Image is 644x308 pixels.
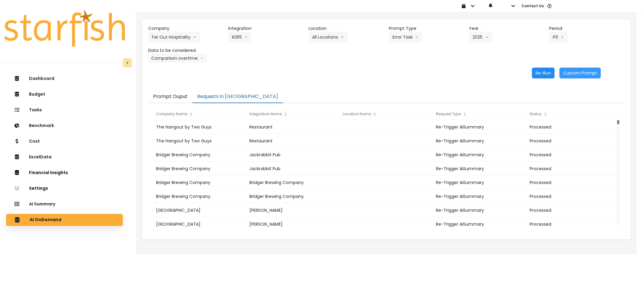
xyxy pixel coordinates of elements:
div: Re-Trigger AiSummary [433,120,526,134]
div: [GEOGRAPHIC_DATA] [153,217,246,231]
div: Re-Trigger AiSummary [433,162,526,176]
div: Request Type [433,108,526,120]
svg: sort [189,112,194,117]
div: Processed [527,134,620,148]
div: Re-Trigger AiSummary [433,176,526,189]
header: Prompt Type [389,25,464,32]
button: Error Taskarrow down line [389,32,422,43]
button: Re-Run [532,68,555,78]
div: Re-Trigger AiSummary [433,189,526,203]
div: Bridger Brewing Company [153,162,246,176]
button: All Locationsarrow down line [309,32,348,43]
div: Location Name [340,108,433,120]
button: AI OnDemand [6,214,123,226]
div: [PERSON_NAME] [246,203,339,217]
svg: arrow down line [244,34,248,40]
div: [GEOGRAPHIC_DATA] [153,203,246,217]
div: [PERSON_NAME] [246,217,339,231]
button: 2025arrow down line [469,32,492,43]
div: Bridger Brewing Company [153,148,246,162]
button: Dashboard [6,73,123,85]
p: Tasks [29,107,42,113]
svg: arrow down line [485,34,489,40]
button: Requests in [GEOGRAPHIC_DATA] [192,90,283,103]
button: Cost [6,135,123,148]
button: AI Summary [6,198,123,210]
div: Re-Trigger AiSummary [433,203,526,217]
header: Integration [228,25,304,32]
button: Benchmark [6,120,123,132]
div: Bridger Brewing Company [246,176,339,189]
div: Processed [527,217,620,231]
div: Processed [527,148,620,162]
div: Bridger Brewing Company [246,189,339,203]
div: Company Name [153,108,246,120]
header: Company [148,25,224,32]
button: ExcelData [6,151,123,163]
button: Tasks [6,104,123,116]
svg: arrow left line [560,34,564,40]
div: Bridger Brewing Company [153,176,246,189]
button: P9arrow left line [549,32,568,43]
button: Comparison overtimearrow down line [148,54,207,63]
p: Cost [29,139,40,144]
svg: sort [372,112,377,117]
svg: arrow down line [193,34,197,40]
header: Period [549,25,625,32]
button: Settings [6,183,123,195]
svg: sort [283,112,288,117]
svg: arrow down line [415,34,419,40]
div: Integration Name [246,108,339,120]
div: Status [527,108,620,120]
p: Dashboard [29,76,54,81]
p: AI OnDemand [30,217,61,223]
button: Budget [6,88,123,100]
div: The Hangout by Two Guys [153,120,246,134]
button: Financial Insights [6,167,123,179]
div: Bridger Brewing Company [153,189,246,203]
button: Custom Prompt [559,68,601,78]
div: Processed [527,176,620,189]
svg: arrow down line [341,34,344,40]
header: Location [309,25,384,32]
div: Jackrabbit Pub [246,148,339,162]
p: Benchmark [29,123,54,128]
div: Restaurant [246,120,339,134]
header: Year [469,25,545,32]
svg: arrow down line [201,55,204,61]
p: ExcelData [29,154,52,160]
div: Re-Trigger AiSummary [433,217,526,231]
p: Budget [29,92,45,97]
div: Processed [527,203,620,217]
div: Processed [527,189,620,203]
div: The Hangout by Two Guys [153,134,246,148]
button: R365arrow down line [228,32,252,43]
p: AI Summary [29,202,55,207]
svg: sort [463,112,467,117]
div: Processed [527,162,620,176]
svg: sort [543,112,548,117]
div: Re-Trigger AiSummary [433,148,526,162]
button: Prompt Ouput [148,90,192,103]
div: Jackrabbit Pub [246,162,339,176]
div: Re-Trigger AiSummary [433,134,526,148]
header: Data to be considered. [148,47,224,54]
button: Far Out Hospitalityarrow down line [148,32,200,43]
div: Processed [527,120,620,134]
div: Restaurant [246,134,339,148]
